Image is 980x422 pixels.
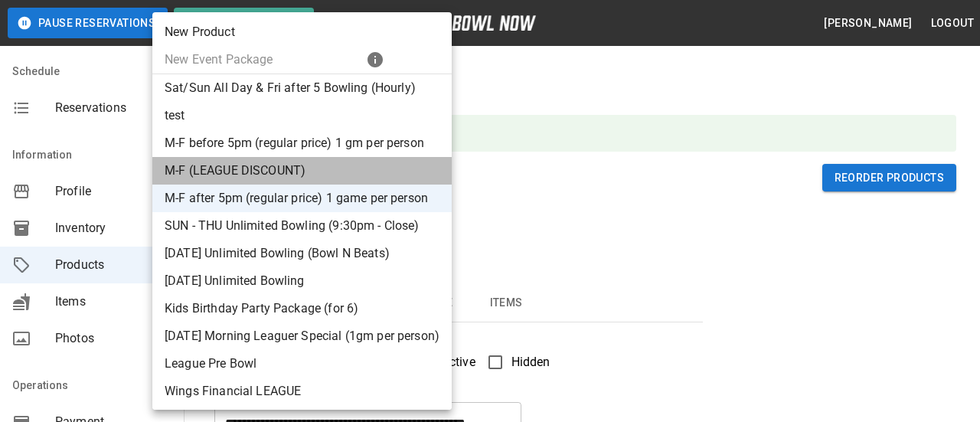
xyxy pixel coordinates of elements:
li: Wings Financial LEAGUE [152,378,452,405]
li: [DATE] Unlimited Bowling [152,267,452,295]
li: M-F before 5pm (regular price) 1 gm per person [152,129,452,157]
li: SUN - THU Unlimited Bowling (9:30pm - Close) [152,212,452,240]
li: New Product [152,18,452,46]
li: League Pre Bowl [152,350,452,378]
li: M-F after 5pm (regular price) 1 game per person [152,185,452,212]
li: Sat/Sun All Day & Fri after 5 Bowling (Hourly) [152,74,452,102]
li: test [152,102,452,129]
li: Kids Birthday Party Package (for 6) [152,295,452,322]
li: M-F (LEAGUE DISCOUNT) [152,157,452,185]
li: [DATE] Morning Leaguer Special (1gm per person) [152,322,452,350]
li: [DATE] Unlimited Bowling (Bowl N Beats) [152,240,452,267]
